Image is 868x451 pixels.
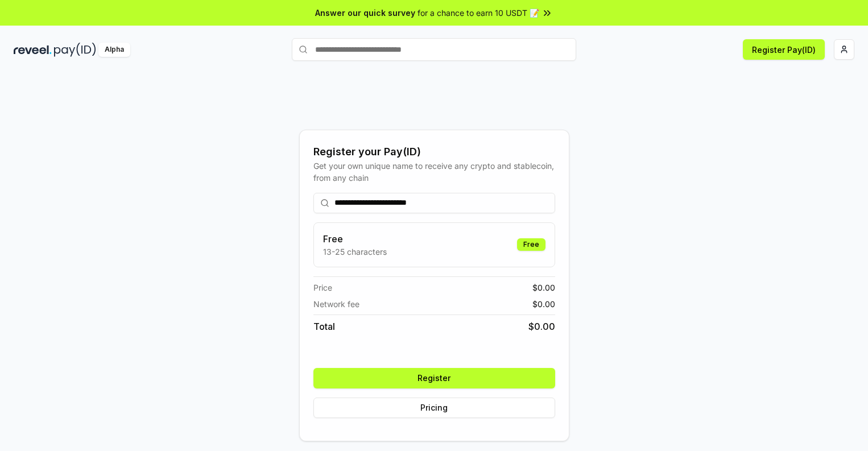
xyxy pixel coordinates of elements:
[532,298,555,310] span: $ 0.00
[528,320,555,333] span: $ 0.00
[323,246,387,258] p: 13-25 characters
[532,282,555,293] span: $ 0.00
[313,160,555,184] div: Get your own unique name to receive any crypto and stablecoin, from any chain
[313,144,555,160] div: Register your Pay(ID)
[313,320,335,333] span: Total
[14,43,52,57] img: reveel_dark
[313,368,555,388] button: Register
[517,238,545,251] div: Free
[315,7,415,19] span: Answer our quick survey
[313,398,555,418] button: Pricing
[418,7,539,19] span: for a chance to earn 10 USDT 📝
[98,43,130,57] div: Alpha
[743,39,825,60] button: Register Pay(ID)
[313,298,359,310] span: Network fee
[54,43,96,57] img: pay_id
[313,282,332,293] span: Price
[323,232,387,246] h3: Free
